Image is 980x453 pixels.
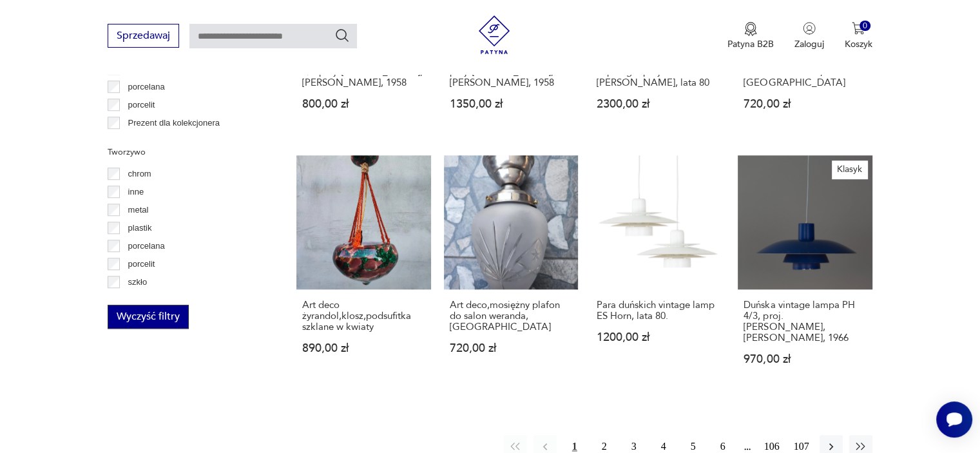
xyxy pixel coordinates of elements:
[302,55,425,88] h3: Duńska vintage lampa PH 4/3 proj. [PERSON_NAME], [PERSON_NAME], 1958
[727,38,774,50] p: Patyna B2B
[597,332,719,343] p: 1200,00 zł
[128,203,149,217] p: metal
[597,55,719,88] h3: Duńska vintage lampa Superlight proj. [PERSON_NAME], lata 80
[128,239,165,253] p: porcelana
[727,22,774,50] a: Ikona medaluPatyna B2B
[302,300,425,333] h3: Art deco żyrandol,klosz,podsufitka szklane w kwiaty
[128,98,155,112] p: porcelit
[302,99,425,110] p: 800,00 zł
[860,21,870,32] div: 0
[803,22,816,35] img: Ikonka użytkownika
[128,275,148,289] p: szkło
[128,167,151,181] p: chrom
[744,99,866,110] p: 720,00 zł
[108,145,265,159] p: Tworzywo
[108,305,189,329] button: Wyczyść filtry
[128,221,152,235] p: plastik
[450,55,572,88] h3: Duńska vintage lampa PH 5 proj. [PERSON_NAME], [PERSON_NAME], 1958
[450,300,572,333] h3: Art deco,mosiężny plafon do salon weranda,[GEOGRAPHIC_DATA]
[334,28,350,43] button: Szukaj
[794,22,824,50] button: Zaloguj
[302,343,425,354] p: 890,00 zł
[128,257,155,271] p: porcelit
[450,343,572,354] p: 720,00 zł
[936,401,972,438] iframe: Smartsupp widget button
[744,22,757,36] img: Ikona medalu
[794,38,824,50] p: Zaloguj
[597,300,719,322] h3: Para duńskich vintage lamp ES Horn, lata 80.
[845,22,872,50] button: 0Koszyk
[296,155,430,390] a: Art deco żyrandol,klosz,podsufitka szklane w kwiatyArt deco żyrandol,klosz,podsufitka szklane w k...
[852,22,865,35] img: Ikona koszyka
[845,38,872,50] p: Koszyk
[727,22,774,50] button: Patyna B2B
[744,354,866,365] p: 970,00 zł
[108,24,179,48] button: Sprzedawaj
[597,99,719,110] p: 2300,00 zł
[450,99,572,110] p: 1350,00 zł
[738,155,872,390] a: KlasykDuńska vintage lampa PH 4/3, proj. Poul Henningsen, Louis Poulsen, 1966Duńska vintage lampa...
[108,32,179,41] a: Sprzedawaj
[744,55,866,88] h3: Art deco,mosiężny plafon do salon weranda,[GEOGRAPHIC_DATA]
[475,15,514,54] img: Patyna - sklep z meblami i dekoracjami vintage
[444,155,578,390] a: Art deco,mosiężny plafon do salon weranda,łazienkaArt deco,mosiężny plafon do salon weranda,[GEOG...
[744,300,866,343] h3: Duńska vintage lampa PH 4/3, proj. [PERSON_NAME], [PERSON_NAME], 1966
[128,185,144,199] p: inne
[591,155,725,390] a: Para duńskich vintage lamp ES Horn, lata 80.Para duńskich vintage lamp ES Horn, lata 80.1200,00 zł
[128,80,165,94] p: porcelana
[128,116,220,130] p: Prezent dla kolekcjonera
